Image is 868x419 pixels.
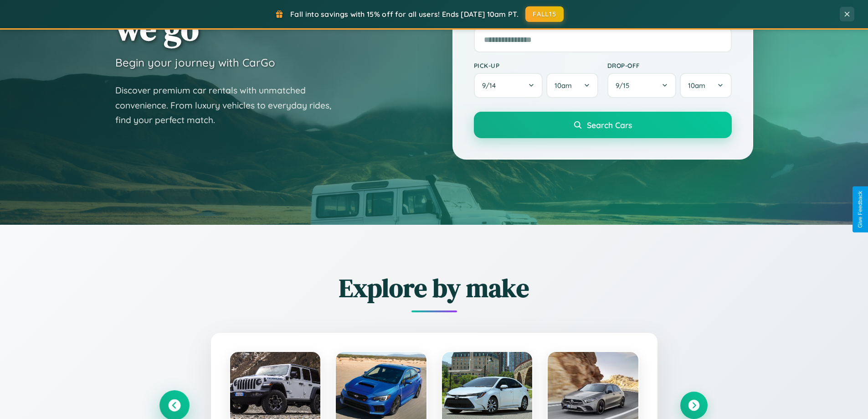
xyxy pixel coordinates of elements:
[616,81,634,90] span: 9 / 15
[607,73,677,98] button: 9/15
[482,81,500,90] span: 9 / 14
[115,83,343,128] p: Discover premium car rentals with unmatched convenience. From luxury vehicles to everyday rides, ...
[474,112,732,138] button: Search Cars
[680,73,731,98] button: 10am
[587,120,632,130] span: Search Cars
[161,270,708,305] h2: Explore by make
[857,191,863,228] div: Give Feedback
[688,81,705,90] span: 10am
[474,73,543,98] button: 9/14
[290,10,519,19] span: Fall into savings with 15% off for all users! Ends [DATE] 10am PT.
[607,62,732,69] label: Drop-off
[525,6,564,22] button: FALL15
[555,81,572,90] span: 10am
[474,62,598,69] label: Pick-up
[115,56,275,69] h3: Begin your journey with CarGo
[546,73,598,98] button: 10am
